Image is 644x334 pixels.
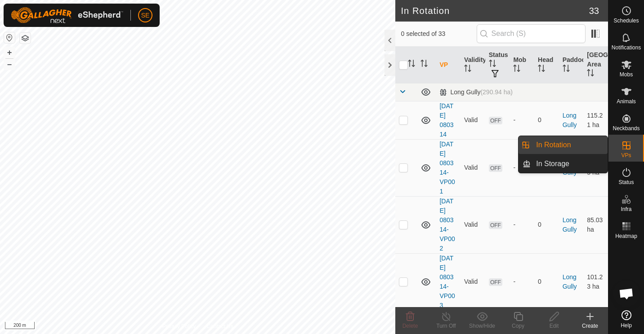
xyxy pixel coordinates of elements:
[401,29,476,39] span: 0 selected of 33
[489,221,502,229] span: OFF
[572,322,608,330] div: Create
[583,47,608,83] th: [GEOGRAPHIC_DATA] Area
[583,101,608,139] td: 115.21 ha
[563,159,577,176] a: Long Gully
[534,196,559,253] td: 0
[428,322,464,330] div: Turn Off
[534,47,559,83] th: Head
[489,278,502,286] span: OFF
[485,47,510,83] th: Status
[615,233,637,239] span: Heatmap
[613,18,639,23] span: Schedules
[489,164,502,172] span: OFF
[402,323,418,329] span: Delete
[439,88,513,96] div: Long Gully
[563,112,577,128] a: Long Gully
[583,196,608,253] td: 85.03 ha
[538,66,545,73] p-sorticon: Activate to sort
[436,47,461,83] th: VP
[480,88,513,96] span: (290.94 ha)
[439,141,455,195] a: [DATE] 080314-VP001
[489,61,496,68] p-sorticon: Activate to sort
[620,72,633,77] span: Mobs
[534,253,559,310] td: 0
[408,61,415,68] p-sorticon: Activate to sort
[510,47,534,83] th: Mob
[464,66,471,73] p-sorticon: Activate to sort
[11,7,123,23] img: Gallagher Logo
[439,198,455,252] a: [DATE] 080314-VP002
[536,158,569,169] span: In Storage
[461,253,485,310] td: Valid
[461,139,485,196] td: Valid
[589,4,599,18] span: 33
[461,101,485,139] td: Valid
[4,59,15,70] button: –
[401,5,589,16] h2: In Rotation
[536,140,571,150] span: In Rotation
[461,47,485,83] th: Validity
[489,117,502,124] span: OFF
[513,277,531,286] div: -
[559,47,584,83] th: Paddock
[563,66,570,73] p-sorticon: Activate to sort
[612,45,641,50] span: Notifications
[621,207,631,212] span: Infra
[206,322,233,330] a: Contact Us
[513,220,531,229] div: -
[461,196,485,253] td: Valid
[464,322,500,330] div: Show/Hide
[500,322,536,330] div: Copy
[141,11,150,20] span: SE
[439,255,455,309] a: [DATE] 080314-VP003
[613,126,640,131] span: Neckbands
[531,155,608,173] a: In Storage
[420,61,428,68] p-sorticon: Activate to sort
[621,153,631,158] span: VPs
[587,70,594,78] p-sorticon: Activate to sort
[534,101,559,139] td: 0
[563,273,577,290] a: Long Gully
[613,280,640,307] div: Open chat
[563,216,577,233] a: Long Gully
[531,136,608,154] a: In Rotation
[162,322,196,330] a: Privacy Policy
[20,33,31,44] button: Map Layers
[513,163,531,172] div: -
[513,115,531,125] div: -
[583,253,608,310] td: 101.23 ha
[617,99,636,104] span: Animals
[513,66,520,73] p-sorticon: Activate to sort
[621,323,632,328] span: Help
[608,307,644,332] a: Help
[439,102,453,138] a: [DATE] 080314
[519,136,608,154] li: In Rotation
[536,322,572,330] div: Edit
[618,180,634,185] span: Status
[4,47,15,58] button: +
[519,155,608,173] li: In Storage
[4,32,15,43] button: Reset Map
[477,24,586,43] input: Search (S)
